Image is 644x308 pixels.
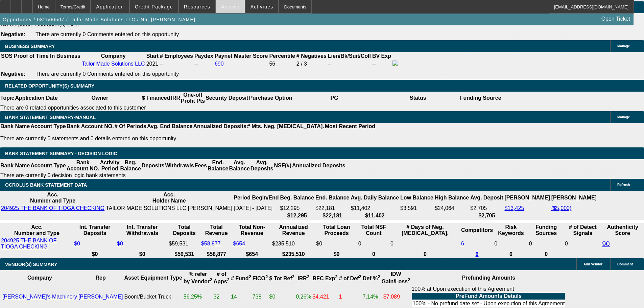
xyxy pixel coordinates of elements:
[297,276,309,281] b: IRR
[142,92,171,104] th: $ Financed
[494,224,528,237] th: Risk Keywords
[233,205,279,212] td: [DATE] - [DATE]
[35,31,179,37] span: There are currently 0 Comments entered on this opportunity
[193,123,246,130] th: Annualized Deposits
[78,294,123,300] a: [PERSON_NAME]
[328,60,371,68] td: --
[207,159,229,172] th: End. Balance
[147,123,193,130] th: Avg. End Balance
[390,224,460,237] th: # Days of Neg. [MEDICAL_DATA].
[35,71,179,77] span: There are currently 0 Comments entered on this opportunity
[372,53,391,59] b: BV Exp
[292,159,345,172] th: Annualized Deposits
[216,0,245,13] button: Actions
[315,205,350,212] td: $22,181
[269,286,295,308] td: $0
[265,274,268,279] sup: 2
[30,123,66,130] th: Account Type
[296,61,327,67] div: 2 / 3
[250,159,274,172] th: Avg. Deposits
[5,151,117,156] span: Bank Statement Summary - Decision Logic
[378,274,380,279] sup: 2
[1,191,105,204] th: Acc. Number and Type
[351,205,400,212] td: $11,402
[247,123,325,130] th: # Mts. Neg. [MEDICAL_DATA].
[130,0,178,13] button: Credit Package
[3,17,195,22] span: Opportunity / 082500507 / Tailor Made Solutions LLC / Na, [PERSON_NAME]
[120,159,141,172] th: Beg. Balance
[160,53,193,59] b: # Employees
[382,271,410,284] b: IDW Gain/Loss
[325,123,376,130] th: Most Recent Period
[168,251,200,258] th: $59,531
[105,205,233,212] td: TAILOR MADE SOLUTIONS LLC [PERSON_NAME]
[227,277,230,282] sup: 2
[74,224,116,237] th: Int. Transfer Deposits
[194,60,214,68] td: --
[5,44,55,49] span: BUSINESS SUMMARY
[30,159,66,172] th: Account Type
[363,276,380,281] b: Def %
[74,251,116,258] th: $0
[296,53,327,59] b: # Negatives
[599,13,633,25] a: Open Ticket
[617,44,630,48] span: Manage
[91,0,129,13] button: Application
[170,92,181,104] th: IRR
[565,237,601,250] td: 0
[0,136,375,142] p: There are currently 0 statements and 0 details entered on this opportunity
[233,191,279,204] th: Period Begin/End
[280,205,314,212] td: $12,295
[372,60,391,68] td: --
[146,53,159,59] b: Start
[408,277,410,282] sup: 2
[66,159,100,172] th: Bank Account NO.
[476,251,479,257] a: 6
[201,241,221,246] a: $58,877
[462,275,516,281] b: Prefunding Amounts
[181,92,205,104] th: One-off Profit Pts
[504,191,550,204] th: [PERSON_NAME]
[292,92,376,104] th: PG
[117,224,168,237] th: Int. Transfer Withdrawals
[253,276,268,281] b: FICO
[335,274,337,279] sup: 2
[392,61,398,66] img: facebook-icon.png
[358,251,389,258] th: 0
[280,191,314,204] th: Beg. Balance
[504,205,524,211] a: $13,425
[5,182,87,188] span: OCROLUS BANK STATEMENT DATA
[411,286,566,308] div: 100% at Upon execution of this Agreement
[381,286,411,308] td: -$7,089
[602,224,643,237] th: Authenticity Score
[214,271,230,284] b: # of Apps
[251,4,273,9] span: Activities
[565,224,601,237] th: # of Detect Signals
[221,4,240,9] span: Actions
[2,294,77,300] a: [PERSON_NAME]'s Machinery
[205,92,248,104] th: Security Deposit
[529,224,564,237] th: Funding Sources
[229,159,250,172] th: Avg. Balance
[201,224,232,237] th: Total Revenue
[351,191,400,204] th: Avg. Daily Balance
[215,53,268,59] b: Paynet Master Score
[231,286,252,308] td: 14
[146,60,159,68] td: 2021
[313,276,338,281] b: BFC Exp
[1,224,73,237] th: Acc. Number and Type
[273,159,292,172] th: NSF(#)
[245,0,279,13] button: Activities
[551,205,572,211] a: ($5,000)
[412,300,565,307] td: 100% - No prefund date set - Upon execution of this Agreement
[1,71,25,77] b: Negative:
[494,237,528,250] td: 0
[233,241,245,246] a: $654
[215,61,224,67] a: 690
[168,224,200,237] th: Total Deposits
[460,92,502,104] th: Funding Source
[101,53,126,59] b: Company
[272,224,315,237] th: Annualized Revenue
[5,83,94,89] span: RELATED OPPORTUNITY(S) SUMMARY
[602,240,610,247] a: 90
